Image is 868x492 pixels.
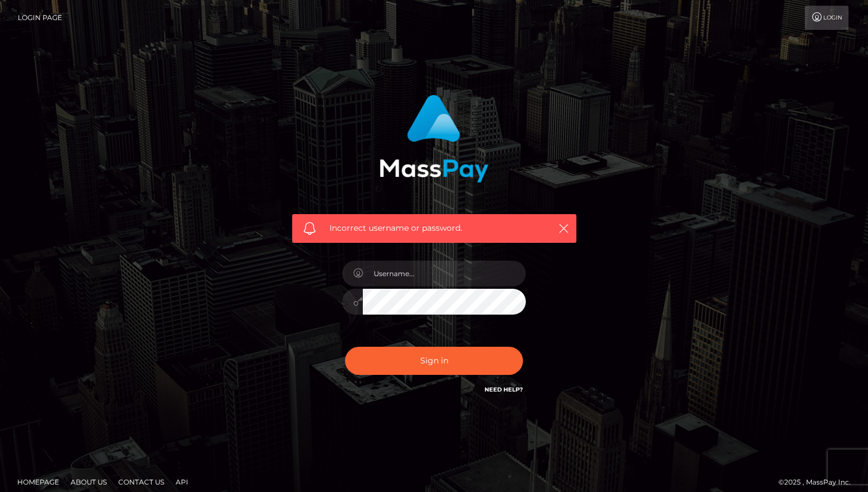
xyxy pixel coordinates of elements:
input: Username... [363,261,526,286]
a: Homepage [13,473,64,491]
a: Contact Us [114,473,169,491]
a: Login Page [18,6,62,30]
button: Sign in [345,347,523,375]
a: Login [805,6,848,30]
a: Need Help? [485,386,523,393]
a: API [171,473,193,491]
img: MassPay Login [379,95,489,183]
div: © 2025 , MassPay Inc. [778,476,859,489]
a: About Us [66,473,111,491]
span: Incorrect username or password. [330,222,539,234]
